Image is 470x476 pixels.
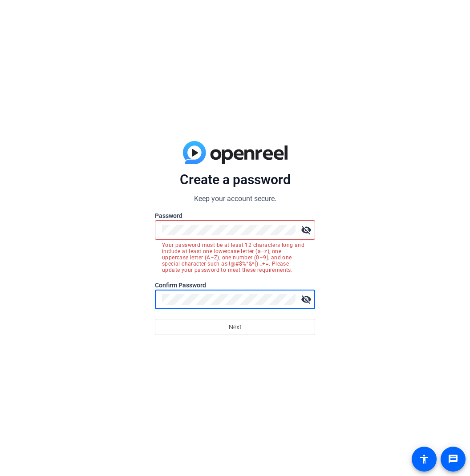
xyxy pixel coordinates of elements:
img: blue-gradient.svg [183,141,288,164]
mat-icon: visibility_off [297,290,315,308]
mat-icon: accessibility [419,454,429,464]
p: Create a password [155,171,315,188]
mat-icon: message [448,454,458,464]
label: Confirm Password [155,281,315,290]
mat-icon: visibility_off [297,221,315,239]
mat-error: Your password must be at least 12 characters long and include at least one lowercase letter (a–z)... [162,240,308,273]
button: Next [155,319,315,335]
label: Password [155,211,315,220]
span: Next [229,319,242,335]
p: Keep your account secure. [155,194,315,204]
